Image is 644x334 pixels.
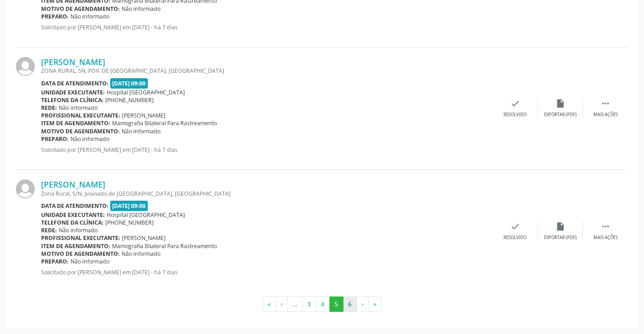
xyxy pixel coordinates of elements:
[41,104,57,112] b: Rede:
[510,99,520,108] i: check
[41,226,57,234] b: Rede:
[41,67,493,75] div: ZONA RURAL, SN, POV. DE [GEOGRAPHIC_DATA], [GEOGRAPHIC_DATA]
[503,235,526,241] div: Resolvido
[41,258,69,265] b: Preparo:
[41,80,108,87] b: Data de atendimento:
[368,296,382,312] button: Go to last page
[71,135,109,143] span: Não informado
[593,112,618,118] div: Mais ações
[41,57,105,67] a: [PERSON_NAME]
[122,5,160,13] span: Não informado
[510,221,520,231] i: check
[503,112,526,118] div: Resolvido
[41,250,120,258] b: Motivo de agendamento:
[107,89,185,96] span: Hospital [GEOGRAPHIC_DATA]
[41,89,105,96] b: Unidade executante:
[276,296,288,312] button: Go to previous page
[122,127,160,135] span: Não informado
[110,78,148,89] span: [DATE] 09:00
[41,112,120,119] b: Profissional executante:
[302,296,316,312] button: Go to page 3
[41,242,110,250] b: Item de agendamento:
[41,219,103,226] b: Telefone da clínica:
[41,190,493,198] div: Zona Rural, S/N, povoado de [GEOGRAPHIC_DATA], [GEOGRAPHIC_DATA]
[343,296,357,312] button: Go to page 6
[357,296,369,312] button: Go to next page
[593,235,618,241] div: Mais ações
[41,179,105,189] a: [PERSON_NAME]
[16,57,35,76] img: img
[16,179,35,198] img: img
[544,235,577,241] div: Exportar (PDF)
[71,258,109,265] span: Não informado
[555,221,565,231] i: insert_drive_file
[41,146,493,154] p: Solicitado por [PERSON_NAME] em [DATE] - há 7 dias
[41,234,120,242] b: Profissional executante:
[41,13,69,20] b: Preparo:
[41,268,493,276] p: Solicitado por [PERSON_NAME] em [DATE] - há 7 dias
[41,24,493,31] p: Solicitado por [PERSON_NAME] em [DATE] - há 7 dias
[41,119,110,127] b: Item de agendamento:
[41,127,120,135] b: Motivo de agendamento:
[122,234,165,242] span: [PERSON_NAME]
[41,5,120,13] b: Motivo de agendamento:
[555,99,565,108] i: insert_drive_file
[59,226,98,234] span: Não informado
[316,296,330,312] button: Go to page 4
[41,96,103,104] b: Telefone da clínica:
[601,221,611,231] i: 
[122,250,160,258] span: Não informado
[544,112,577,118] div: Exportar (PDF)
[105,219,154,226] span: [PHONE_NUMBER]
[71,13,109,20] span: Não informado
[41,211,105,219] b: Unidade executante:
[263,296,276,312] button: Go to first page
[122,112,165,119] span: [PERSON_NAME]
[112,242,217,250] span: Mamografia Bilateral Para Rastreamento
[41,202,108,210] b: Data de atendimento:
[107,211,185,219] span: Hospital [GEOGRAPHIC_DATA]
[59,104,98,112] span: Não informado
[110,201,148,211] span: [DATE] 09:00
[41,135,69,143] b: Preparo:
[16,296,628,312] ul: Pagination
[601,99,611,108] i: 
[105,96,154,104] span: [PHONE_NUMBER]
[329,296,343,312] button: Go to page 5
[112,119,217,127] span: Mamografia Bilateral Para Rastreamento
